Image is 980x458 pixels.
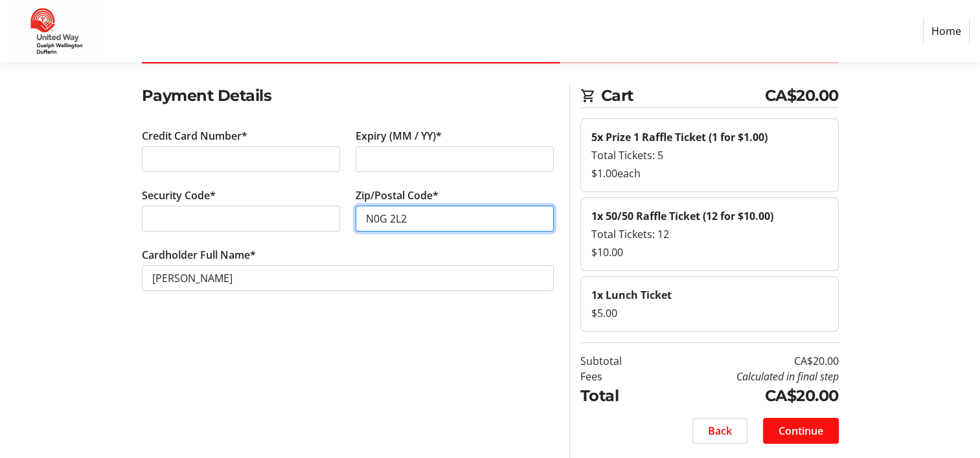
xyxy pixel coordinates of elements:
[601,84,765,107] span: Cart
[655,369,839,384] td: Calculated in final step
[591,288,672,302] strong: 1x Lunch Ticket
[591,147,828,163] div: Total Tickets: 5
[142,84,554,107] h2: Payment Details
[152,211,330,226] iframe: Secure CVC input frame
[142,128,247,144] label: Credit Card Number*
[591,305,828,321] div: $5.00
[763,418,839,444] button: Continue
[142,247,256,263] label: Cardholder Full Name*
[366,151,543,167] iframe: Secure expiration date input frame
[356,206,554,232] input: Zip/Postal Code
[591,130,768,144] strong: 5x Prize 1 Raffle Ticket (1 for $1.00)
[708,423,732,439] span: Back
[692,418,747,444] button: Back
[580,384,655,408] td: Total
[580,369,655,384] td: Fees
[152,151,330,167] iframe: Secure card number input frame
[591,245,828,260] div: $10.00
[591,209,773,223] strong: 1x 50/50 Raffle Ticket (12 for $10.00)
[779,423,823,439] span: Continue
[142,188,216,203] label: Security Code*
[356,188,439,203] label: Zip/Postal Code*
[10,5,102,57] img: United Way Guelph Wellington Dufferin's Logo
[765,84,839,107] span: CA$20.00
[591,226,828,242] div: Total Tickets: 12
[923,19,970,43] a: Home
[655,353,839,369] td: CA$20.00
[591,166,828,181] div: $1.00 each
[580,353,655,369] td: Subtotal
[655,384,839,408] td: CA$20.00
[142,265,554,291] input: Card Holder Name
[356,128,442,144] label: Expiry (MM / YY)*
